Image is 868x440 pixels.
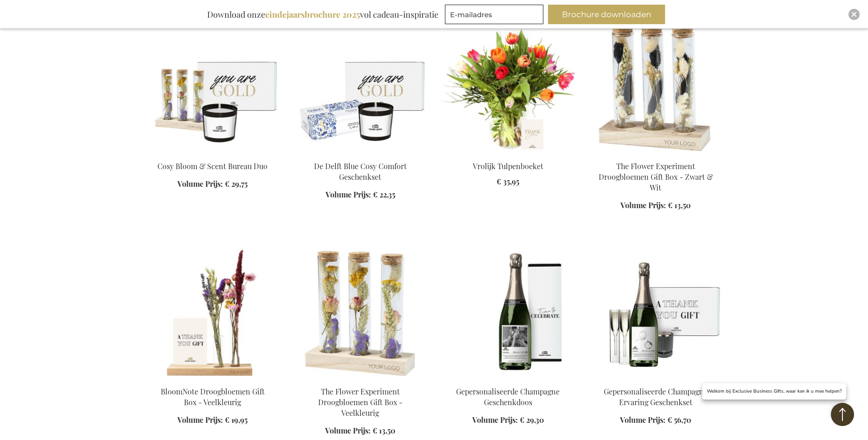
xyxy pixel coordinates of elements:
span: Volume Prijs: [326,190,371,199]
span: € 13,50 [372,426,395,435]
a: Delft's Cosy Comfort Gift Set [294,149,427,158]
img: Gepersonaliseerde Champagne Ervaring Geschenkset [589,248,722,378]
span: Volume Prijs: [620,415,666,425]
span: € 29,75 [225,179,248,189]
b: eindejaarsbrochure 2025 [265,9,360,20]
span: Volume Prijs: [177,415,223,425]
span: € 19,95 [225,415,248,425]
a: Volume Prijs: € 22,35 [326,190,395,200]
span: € 56,70 [667,415,691,425]
form: marketing offers and promotions [445,5,546,27]
img: BloomNote Gift Box - Multicolor [146,248,279,378]
span: Volume Prijs: [620,200,666,210]
span: Volume Prijs: [472,415,518,425]
img: The Flower Experiment Gift Box - Multi [294,248,427,378]
span: Volume Prijs: [177,179,223,189]
button: Brochure downloaden [548,5,665,24]
a: Volume Prijs: € 29,30 [472,415,544,426]
a: Gepersonaliseerde Champagne Ervaring Geschenkset [604,387,707,407]
img: The Flower Experiment Gift Box - Black & White [589,23,722,153]
a: De Delft Blue Cosy Comfort Geschenkset [314,161,407,182]
img: Cheerful Tulip Flower Bouquet [442,23,574,153]
a: The Flower Experiment Droogbloemen Gift Box - Veelkleurig [318,387,403,418]
a: The Flower Experiment Gift Box - Multi [294,374,427,383]
a: Vrolijk Tulpenboeket [473,161,543,171]
a: Volume Prijs: € 13,50 [325,426,395,436]
a: Cheerful Tulip Flower Bouquet [442,149,574,158]
span: € 13,50 [668,200,691,210]
a: Volume Prijs: € 13,50 [620,200,691,211]
span: Volume Prijs: [325,426,371,435]
img: Close [851,12,857,17]
a: BloomNote Droogbloemen Gift Box - Veelkleurig [161,387,265,407]
a: The Bloom & Scent Cosy Desk Duo [146,149,279,158]
a: Volume Prijs: € 19,95 [177,415,248,426]
img: Gepersonaliseerde Champagne Geschenkdoos [442,248,574,378]
a: Gepersonaliseerde Champagne Ervaring Geschenkset [589,374,722,383]
div: Close [848,9,860,20]
a: BloomNote Gift Box - Multicolor [146,374,279,383]
a: Gepersonaliseerde Champagne Geschenkdoos [442,374,574,383]
a: Volume Prijs: € 56,70 [620,415,691,426]
a: Cosy Bloom & Scent Bureau Duo [157,161,268,171]
span: € 22,35 [373,190,395,199]
a: Gepersonaliseerde Champagne Geschenkdoos [456,387,560,407]
input: E-mailadres [445,5,543,24]
a: The Flower Experiment Droogbloemen Gift Box - Zwart & Wit [599,161,713,192]
img: The Bloom & Scent Cosy Desk Duo [146,23,279,153]
span: € 29,30 [520,415,544,425]
img: Delft's Cosy Comfort Gift Set [294,23,427,153]
a: The Flower Experiment Gift Box - Black & White [589,149,722,158]
span: € 35,95 [496,177,519,186]
div: Download onze vol cadeau-inspiratie [203,5,443,24]
a: Volume Prijs: € 29,75 [177,179,248,190]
